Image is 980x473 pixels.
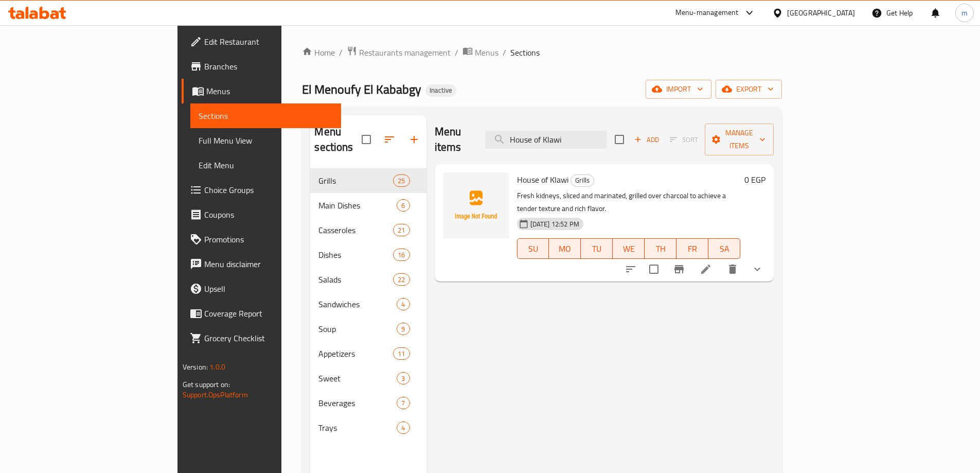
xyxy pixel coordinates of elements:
[318,347,393,360] div: Appetizers
[377,127,402,152] span: Sort sections
[318,273,393,286] span: Salads
[549,238,581,259] button: MO
[302,46,782,59] nav: breadcrumb
[204,184,333,196] span: Choice Groups
[310,267,426,292] div: Salads22
[199,110,333,122] span: Sections
[618,257,643,282] button: sort-choices
[630,132,663,148] button: Add
[182,79,341,103] a: Menus
[517,238,549,259] button: SU
[359,46,451,59] span: Restaurants management
[397,298,409,310] div: items
[310,164,426,444] nav: Menu sections
[667,257,691,282] button: Branch-specific-item
[676,238,708,259] button: FR
[397,372,409,384] div: items
[190,128,341,153] a: Full Menu View
[393,347,409,360] div: items
[310,415,426,440] div: Trays4
[393,174,409,187] div: items
[318,397,397,409] span: Beverages
[183,378,230,391] span: Get support on:
[585,241,609,256] span: TU
[646,80,711,99] button: import
[712,241,736,256] span: SA
[183,388,248,401] a: Support.OpsPlatform
[318,174,393,187] div: Grills
[787,7,855,19] div: [GEOGRAPHIC_DATA]
[613,238,645,259] button: WE
[716,80,782,99] button: export
[302,78,421,101] span: El Menoufy El Kababgy
[310,218,426,242] div: Casseroles21
[751,263,763,275] svg: Show Choices
[713,127,765,152] span: Manage items
[204,258,333,270] span: Menu disclaimer
[720,257,745,282] button: delete
[393,249,409,261] div: items
[425,86,456,95] span: Inactive
[397,300,409,309] span: 4
[617,241,640,256] span: WE
[182,301,341,326] a: Coverage Report
[397,422,409,434] div: items
[318,224,393,236] span: Casseroles
[455,46,458,59] li: /
[700,263,712,275] a: Edit menu item
[394,275,409,285] span: 22
[643,258,665,280] span: Select to update
[209,360,225,374] span: 1.0.0
[443,172,509,238] img: House of Klawi
[182,276,341,301] a: Upsell
[183,360,208,374] span: Version:
[581,238,613,259] button: TU
[397,323,409,335] div: items
[571,174,594,187] div: Grills
[318,422,397,434] span: Trays
[745,257,770,282] button: show more
[182,202,341,227] a: Coupons
[517,172,568,187] span: House of Klawi
[318,249,393,261] span: Dishes
[182,252,341,276] a: Menu disclaimer
[204,208,333,221] span: Coupons
[397,199,409,212] div: items
[318,199,397,212] div: Main Dishes
[397,397,409,409] div: items
[425,84,456,97] div: Inactive
[510,46,540,59] span: Sections
[633,134,661,146] span: Add
[475,46,498,59] span: Menus
[630,132,663,148] span: Add item
[397,398,409,408] span: 7
[393,273,409,286] div: items
[318,298,397,310] div: Sandwiches
[318,372,397,384] span: Sweet
[435,124,473,155] h2: Menu items
[318,323,397,335] span: Soup
[654,83,703,96] span: import
[182,227,341,252] a: Promotions
[675,7,739,19] div: Menu-management
[355,129,377,150] span: Select all sections
[708,238,740,259] button: SA
[347,46,451,59] a: Restaurants management
[522,241,545,256] span: SU
[310,317,426,341] div: Soup9
[310,341,426,366] div: Appetizers11
[394,250,409,260] span: 16
[393,224,409,236] div: items
[394,225,409,235] span: 21
[397,201,409,211] span: 6
[705,124,774,155] button: Manage items
[199,159,333,171] span: Edit Menu
[310,168,426,193] div: Grills25
[397,324,409,334] span: 9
